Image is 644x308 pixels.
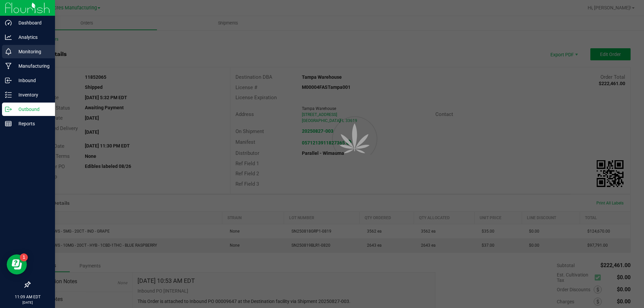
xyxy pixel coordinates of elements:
inline-svg: Inbound [5,77,12,84]
p: Monitoring [12,48,52,56]
inline-svg: Reports [5,120,12,127]
p: Inventory [12,91,52,99]
inline-svg: Outbound [5,106,12,113]
inline-svg: Inventory [5,91,12,98]
p: [DATE] [3,300,52,305]
inline-svg: Monitoring [5,48,12,55]
p: Dashboard [12,19,52,27]
p: Manufacturing [12,62,52,70]
p: Reports [12,120,52,128]
p: Analytics [12,33,52,41]
iframe: Resource center unread badge [20,253,28,261]
p: 11:09 AM EDT [3,294,52,300]
inline-svg: Analytics [5,34,12,41]
inline-svg: Dashboard [5,19,12,26]
iframe: Resource center [7,254,27,274]
inline-svg: Manufacturing [5,63,12,69]
p: Inbound [12,76,52,84]
p: Outbound [12,105,52,113]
